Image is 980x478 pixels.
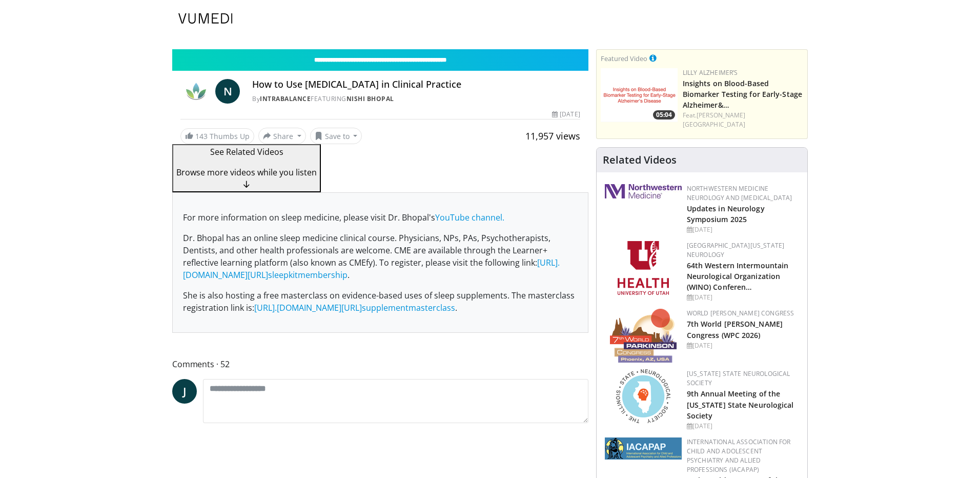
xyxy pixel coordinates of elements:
[603,154,677,166] h4: Related Videos
[310,128,362,144] button: Save to
[601,68,678,122] a: 05:04
[683,111,803,129] div: Feat.
[258,128,306,144] button: Share
[176,146,317,158] p: See Related Videos
[649,52,657,64] a: This is paid for by Lilly Alzheimer’s
[183,232,578,281] p: Dr. Bhopal has an online sleep medicine clinical course. Physicians, NPs, PAs, Psychotherapists, ...
[178,13,233,24] img: VuMedi Logo
[215,79,240,104] a: N
[252,79,580,90] h4: How to Use [MEDICAL_DATA] in Clinical Practice
[683,111,746,129] a: [PERSON_NAME][GEOGRAPHIC_DATA]
[687,184,792,202] a: Northwestern Medicine Neurology and [MEDICAL_DATA]
[687,293,799,302] div: [DATE]
[172,357,588,371] span: Comments 52
[183,289,578,314] p: She is also hosting a free masterclass on evidence-based uses of sleep supplements. The mastercla...
[195,131,208,141] span: 143
[601,54,647,63] small: Featured Video
[172,379,197,404] a: J
[605,184,682,198] img: 2a462fb6-9365-492a-ac79-3166a6f924d8.png.150x105_q85_autocrop_double_scale_upscale_version-0.2.jpg
[610,309,677,363] img: 16fe1da8-a9a0-4f15-bd45-1dd1acf19c34.png.150x105_q85_autocrop_double_scale_upscale_version-0.2.png
[687,309,794,317] a: World [PERSON_NAME] Congress
[687,260,799,292] h2: 64th Western Intermountain Neurological Organization (WINO) Conference
[618,241,669,295] img: f6362829-b0a3-407d-a044-59546adfd345.png.150x105_q85_autocrop_double_scale_upscale_version-0.2.png
[180,128,254,144] a: 143 Thumbs Up
[683,78,802,110] a: Insights on Blood-Based Biomarker Testing for Early-Stage Alzheimer&…
[653,110,675,120] span: 05:04
[683,77,803,110] h3: Insights on Blood-Based Biomarker Testing for Early-Stage Alzheimer's Disease
[260,94,311,103] a: IntraBalance
[687,437,791,474] a: International Association for Child and Adolescent Psychiatry and Allied Professions (IACAPAP)
[172,144,321,192] button: See Related Videos Browse more videos while you listen
[346,94,394,103] a: Nishi Bhopal
[183,211,578,224] p: For more information on sleep medicine, please visit Dr. Bhopal's
[605,437,682,460] img: 2a9917ce-aac2-4f82-acde-720e532d7410.png.150x105_q85_autocrop_double_scale_upscale_version-0.2.png
[601,68,678,122] img: 89d2bcdb-a0e3-4b93-87d8-cca2ef42d978.png.150x105_q85_crop-smart_upscale.png
[525,130,580,142] span: 11,957 views
[435,212,504,223] a: YouTube channel.
[687,369,790,387] a: [US_STATE] State Neurological Society
[176,167,317,178] span: Browse more videos while you listen
[180,79,211,104] img: IntraBalance
[687,319,783,340] a: 7th World [PERSON_NAME] Congress (WPC 2026)
[687,261,789,292] a: 64th Western Intermountain Neurological Organization (WINO) Conferen…
[616,369,670,423] img: 71a8b48c-8850-4916-bbdd-e2f3ccf11ef9.png.150x105_q85_autocrop_double_scale_upscale_version-0.2.png
[687,204,765,224] a: Updates in Neurology Symposium 2025
[552,110,580,119] div: [DATE]
[252,94,580,104] div: By FEATURING
[687,241,785,259] a: [GEOGRAPHIC_DATA][US_STATE] Neurology
[683,68,738,77] a: Lilly Alzheimer’s
[687,225,799,234] div: [DATE]
[687,422,799,431] div: [DATE]
[687,341,799,350] div: [DATE]
[687,389,794,420] a: 9th Annual Meeting of the [US_STATE] State Neurological Society
[254,302,455,313] a: [URL].[DOMAIN_NAME][URL]supplementmasterclass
